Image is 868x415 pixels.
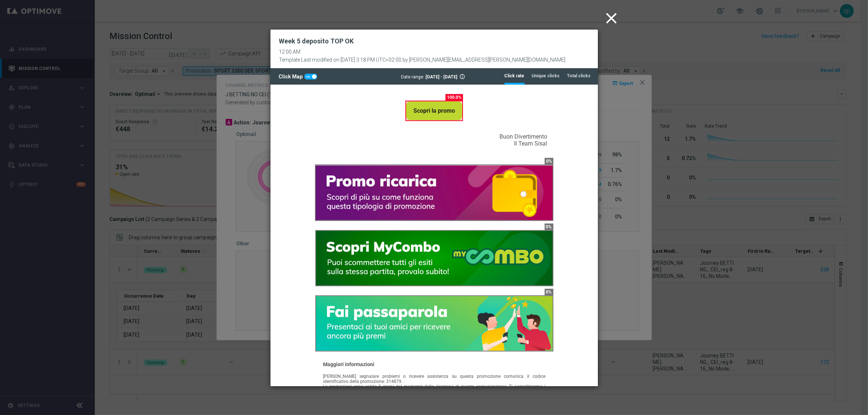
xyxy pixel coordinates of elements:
[46,147,282,201] img: Alternate text
[143,23,184,30] strong: Scopri la promo
[136,17,192,36] a: Scopri la promo
[45,81,282,136] img: Alternate text
[532,73,560,79] tab-header: Unique clicks
[229,49,277,56] span: Buon Divertimento
[52,300,275,326] span: Le promozioni sono valide 5 giorni dal momento della ricezione di questa comunicazione. Ti accred...
[602,7,624,30] button: close
[505,73,525,79] tab-header: Click rate
[603,9,621,27] i: close
[279,74,304,79] span: Click Map
[279,49,566,55] div: 12:00 AM
[459,74,465,79] i: info_outline
[46,212,282,267] img: Alternate text
[279,55,566,63] div: Template Last modified on [DATE] 3:18 PM UTC+02:00 by [PERSON_NAME][EMAIL_ADDRESS][PERSON_NAME][D...
[425,74,457,79] span: [DATE] - [DATE]
[52,290,275,300] span: [PERSON_NAME] segnalare problemi o ricevere assistenza su questa promozione comunica il codice id...
[567,73,591,79] tab-header: Total clicks
[244,56,277,63] span: Il Team Sisal
[401,74,424,79] span: Date range:
[279,37,354,46] h2: Week 5 deposito TOP OK
[52,277,104,283] strong: Maggiori informazioni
